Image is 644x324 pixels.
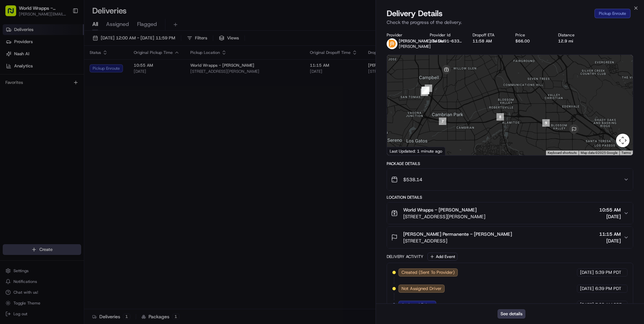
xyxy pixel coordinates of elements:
[7,27,123,38] p: Welcome 👋
[115,66,123,74] button: Start new chat
[430,38,462,44] button: d345fd91-6338-94a1-beca-7c1e3e743f81
[595,269,621,276] span: 5:39 PM PDT
[580,286,594,292] span: [DATE]
[387,195,633,200] div: Location Details
[387,202,633,224] button: World Wrapps - [PERSON_NAME][STREET_ADDRESS][PERSON_NAME]10:55 AM[DATE]
[387,161,633,166] div: Package Details
[581,151,617,155] span: Map data ©2025 Google
[430,32,462,38] div: Provider Id
[422,82,435,95] div: 1
[599,231,621,237] span: 11:15 AM
[399,38,443,44] span: [PERSON_NAME] To Go
[403,206,477,213] span: World Wrapps - [PERSON_NAME]
[387,254,423,259] div: Delivery Activity
[67,114,82,119] span: Pylon
[403,237,512,244] span: [STREET_ADDRESS]
[387,19,633,26] p: Check the progress of the delivery.
[389,147,411,155] img: Google
[427,253,457,261] button: Add Event
[387,227,633,248] button: [PERSON_NAME] Permanente - [PERSON_NAME][STREET_ADDRESS]11:15 AM[DATE]
[387,147,445,155] div: Last Updated: 1 minute ago
[399,44,431,49] span: [PERSON_NAME]
[540,117,552,129] div: 9
[403,213,485,220] span: [STREET_ADDRESS][PERSON_NAME]
[595,286,621,292] span: 6:39 PM PDT
[403,176,422,183] span: $538.14
[401,269,455,276] span: Created (Sent To Provider)
[621,151,631,155] a: Terms
[419,84,431,97] div: 5
[387,8,443,19] span: Delivery Details
[473,32,505,38] div: Dropoff ETA
[13,98,52,104] span: Knowledge Base
[387,38,397,49] img: ddtg_logo_v2.png
[473,38,505,44] div: 11:58 AM
[580,269,594,276] span: [DATE]
[548,151,577,155] button: Keyboard shortcuts
[23,71,85,76] div: We're available if you need us!
[7,7,20,20] img: Nash
[494,110,507,123] div: 8
[401,286,442,292] span: Not Assigned Driver
[599,237,621,244] span: [DATE]
[515,32,547,38] div: Price
[497,309,525,319] button: See details
[558,38,590,44] div: 12.9 mi
[18,43,111,51] input: Clear
[54,95,111,107] a: 💻API Documentation
[47,114,82,119] a: Powered byPylon
[389,147,411,155] a: Open this area in Google Maps (opens a new window)
[387,32,419,38] div: Provider
[580,302,594,308] span: [DATE]
[599,213,621,220] span: [DATE]
[403,231,512,237] span: [PERSON_NAME] Permanente - [PERSON_NAME]
[64,98,108,104] span: API Documentation
[558,32,590,38] div: Distance
[401,302,433,308] span: Assigned Driver
[599,206,621,213] span: 10:55 AM
[57,98,62,104] div: 💻
[4,95,54,107] a: 📗Knowledge Base
[595,302,622,308] span: 7:38 AM PDT
[515,38,547,44] div: $66.00
[387,169,633,190] button: $538.14
[7,64,19,76] img: 1736555255976-a54dd68f-1ca7-489b-9aae-adbdc363a1c4
[418,86,431,99] div: 6
[436,115,449,128] div: 7
[616,134,630,147] button: Map camera controls
[7,98,12,104] div: 📗
[23,64,110,71] div: Start new chat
